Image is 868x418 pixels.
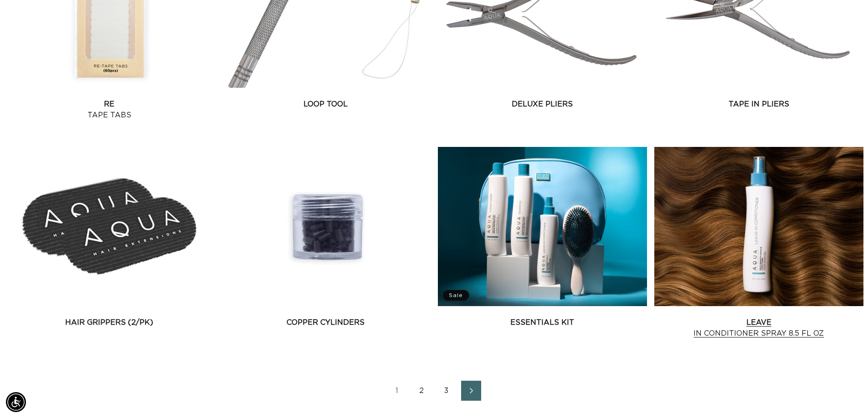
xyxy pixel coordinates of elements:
[438,99,647,110] a: Deluxe Pliers
[412,381,432,401] a: Page 2
[654,99,863,110] a: Tape In Pliers
[438,317,647,328] a: Essentials Kit
[387,381,407,401] a: Page 1
[5,381,863,401] nav: Pagination
[461,381,481,401] a: Next page
[437,381,457,401] a: Page 3
[654,317,863,339] a: Leave In Conditioner Spray 8.5 fl oz
[6,392,26,412] div: Accessibility Menu
[822,374,868,418] iframe: Chat Widget
[5,99,214,121] a: Re Tape Tabs
[5,317,214,328] a: Hair Grippers (2/pk)
[221,99,430,110] a: Loop Tool
[221,317,430,328] a: Copper Cylinders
